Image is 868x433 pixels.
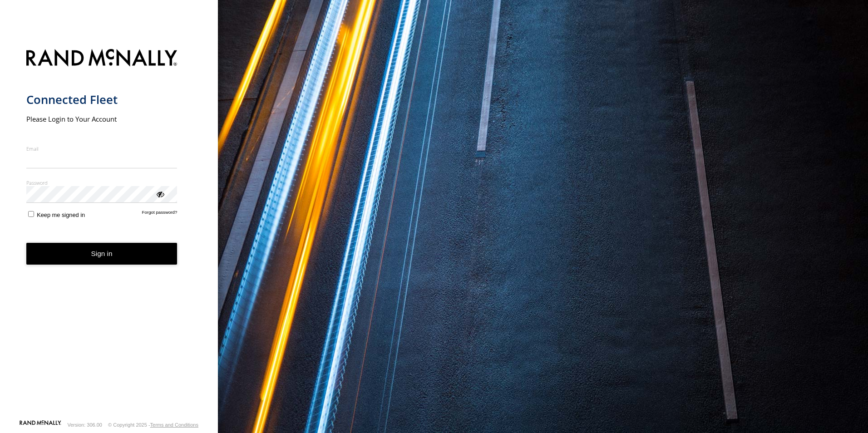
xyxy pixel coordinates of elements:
[37,212,85,218] span: Keep me signed in
[68,422,102,428] div: Version: 306.00
[20,420,61,429] a: Visit our Website
[28,211,34,217] input: Keep me signed in
[150,422,198,428] a: Terms and Conditions
[26,47,178,70] img: Rand McNally
[142,210,178,218] a: Forgot password?
[155,189,164,198] div: ViewPassword
[108,422,198,428] div: © Copyright 2025 -
[26,44,192,419] form: main
[26,243,178,265] button: Sign in
[26,114,178,123] h2: Please Login to Your Account
[26,145,178,152] label: Email
[26,92,178,107] h1: Connected Fleet
[26,179,178,186] label: Password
